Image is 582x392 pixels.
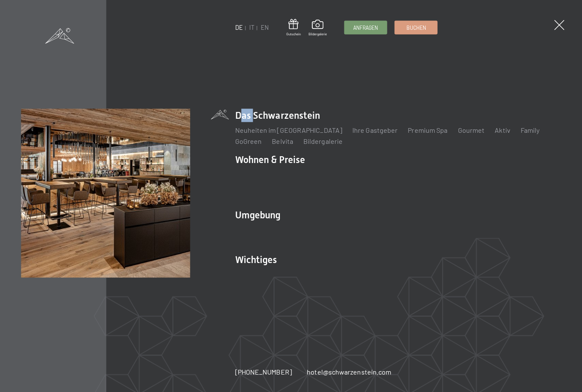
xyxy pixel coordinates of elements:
[261,23,269,31] a: EN
[518,125,537,133] a: Family
[249,23,254,31] a: IT
[308,31,326,36] span: Bildergalerie
[286,31,300,36] span: Gutschein
[308,20,326,36] a: Bildergalerie
[352,24,377,31] span: Anfragen
[286,19,300,36] a: Gutschein
[405,24,424,31] span: Buchen
[394,21,435,34] a: Buchen
[493,125,508,133] a: Aktiv
[272,136,293,144] a: Belvita
[456,125,482,133] a: Gourmet
[406,125,446,133] a: Premium Spa
[235,125,341,133] a: Neuheiten im [GEOGRAPHIC_DATA]
[235,364,291,372] span: [PHONE_NUMBER]
[344,21,386,34] a: Anfragen
[352,125,396,133] a: Ihre Gastgeber
[235,136,262,144] a: GoGreen
[303,136,342,144] a: Bildergalerie
[235,23,243,31] a: DE
[306,364,390,373] a: hotel@schwarzenstein.com
[235,364,291,373] a: [PHONE_NUMBER]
